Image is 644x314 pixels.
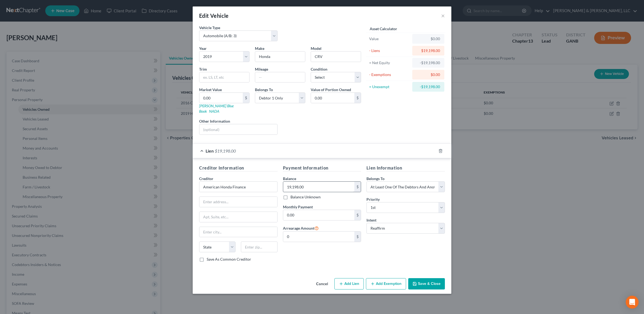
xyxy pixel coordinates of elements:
div: -$19,198.00 [417,60,440,65]
input: (optional) [199,124,277,134]
div: = Unexempt [369,84,410,89]
label: Year [199,46,207,51]
div: $ [354,210,361,220]
label: Balance Unknown [290,194,321,200]
input: Search creditor by name... [199,181,278,192]
div: - Exemptions [369,72,410,77]
div: Value [369,36,410,42]
input: 0.00 [283,232,355,242]
label: Save As Common Creditor [207,257,251,262]
input: Enter address... [199,197,277,207]
label: Vehicle Type [199,25,220,30]
div: $0.00 [417,72,440,77]
input: 0.00 [283,210,355,220]
div: $ [354,93,361,103]
input: Apt, Suite, etc... [199,212,277,222]
button: Add Lien [334,278,364,289]
h5: Payment Information [283,165,361,171]
button: Add Exemption [366,278,406,289]
div: $ [354,182,361,192]
h5: Lien Information [366,165,445,171]
input: 0.00 [283,182,355,192]
label: Value of Portion Owned [311,87,351,92]
input: ex. Altima [311,51,361,62]
span: $19,198.00 [215,148,236,153]
input: -- [255,72,305,82]
span: Priority [366,197,380,202]
label: Trim [199,66,207,72]
a: [PERSON_NAME] Blue Book [199,103,234,113]
input: ex. Nissan [255,51,305,62]
label: Monthly Payment [283,204,313,210]
div: $ [354,232,361,242]
input: ex. LS, LT, etc [199,72,249,82]
input: Enter city... [199,227,277,237]
button: Cancel [312,279,332,289]
span: Make [255,46,264,51]
div: $19,198.00 [417,48,440,53]
label: Market Value [199,87,222,92]
div: $0.00 [417,36,440,42]
input: 0.00 [199,93,243,103]
h5: Creditor Information [199,165,278,171]
label: Mileage [255,66,268,72]
input: Enter zip... [241,241,277,252]
div: Open Intercom Messenger [626,296,639,309]
span: Creditor [199,176,213,181]
span: Belongs To [255,87,273,92]
label: Arrearage Amount [283,225,319,231]
label: Balance [283,176,296,181]
label: Condition [311,66,327,72]
label: Asset Calculator [370,26,397,32]
div: Edit Vehicle [199,12,229,19]
div: - Liens [369,48,410,53]
button: × [441,12,445,19]
span: Lien [206,148,214,153]
button: Save & Close [408,278,445,289]
div: $ [243,93,249,103]
div: -$19,198.00 [417,84,440,89]
label: Model [311,46,321,51]
span: Belongs To [366,176,385,181]
label: Other Information [199,118,230,124]
a: NADA [209,109,219,113]
input: 0.00 [311,93,354,103]
label: Intent [366,217,376,223]
div: = Net Equity [369,60,410,65]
